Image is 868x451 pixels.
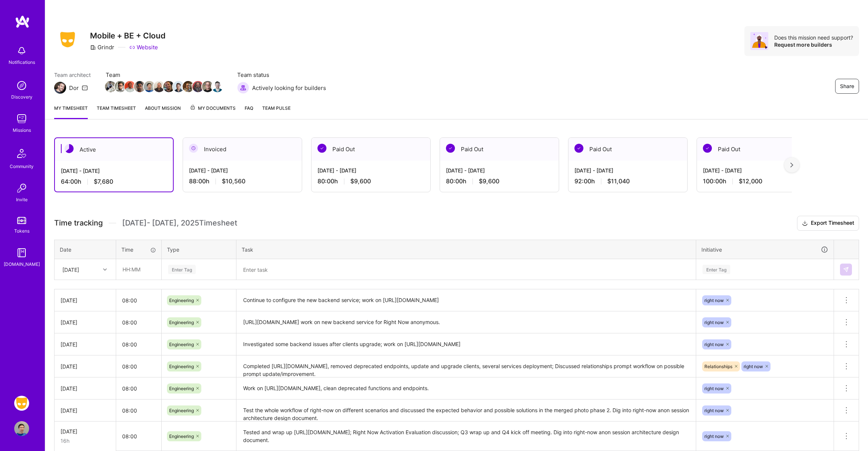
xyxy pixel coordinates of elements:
[61,385,110,392] div: [DATE]
[189,144,198,153] img: Invoiced
[14,245,29,260] img: guide book
[237,422,695,450] textarea: Tested and wrap up [URL][DOMAIN_NAME]; Right Now Activation Evaluation discussion; Q3 wrap up and...
[116,335,161,354] input: HH:MM
[162,240,236,259] th: Type
[54,82,66,94] img: Team Architect
[169,408,194,413] span: Engineering
[97,104,136,119] a: Team timesheet
[82,85,88,91] i: icon Mail
[237,378,695,399] textarea: Work on [URL][DOMAIN_NAME], clean deprecated functions and endpoints.
[116,312,161,332] input: HH:MM
[237,356,695,377] textarea: Completed [URL][DOMAIN_NAME], removed deprecated endpoints, update and upgrade clients, several s...
[193,80,203,93] a: Team Member Avatar
[135,80,145,93] a: Team Member Avatar
[54,29,81,50] img: Company Logo
[790,162,793,168] img: right
[701,245,828,254] div: Initiative
[704,408,724,413] span: right now
[61,363,110,370] div: [DATE]
[116,357,161,376] input: HH:MM
[843,267,849,273] img: Submit
[697,138,816,161] div: Paid Out
[317,167,424,174] div: [DATE] - [DATE]
[116,426,161,446] input: HH:MM
[61,296,110,304] div: [DATE]
[14,227,30,235] div: Tokens
[704,364,732,369] span: Relationships
[446,177,553,185] div: 80:00 h
[190,104,236,119] a: My Documents
[446,144,455,153] img: Paid Out
[169,342,194,347] span: Engineering
[704,298,724,303] span: right now
[237,82,249,94] img: Actively looking for builders
[703,177,810,185] div: 100:00 h
[134,81,145,92] img: Team Member Avatar
[237,400,695,421] textarea: Test the whole workflow of right-now on different scenarios and discussed the expected behavior a...
[61,340,110,348] div: [DATE]
[65,144,74,153] img: Active
[440,138,559,161] div: Paid Out
[169,433,194,439] span: Engineering
[14,181,29,196] img: Invite
[164,80,174,93] a: Team Member Avatar
[61,167,167,175] div: [DATE] - [DATE]
[173,81,184,92] img: Team Member Avatar
[125,80,135,93] a: Team Member Avatar
[163,81,174,92] img: Team Member Avatar
[54,104,88,119] a: My timesheet
[169,298,194,303] span: Engineering
[14,421,29,436] img: User Avatar
[183,80,193,93] a: Team Member Avatar
[154,81,165,92] img: Team Member Avatar
[14,43,29,58] img: bell
[252,84,326,92] span: Actively looking for builders
[574,167,681,174] div: [DATE] - [DATE]
[16,196,28,203] div: Invite
[4,260,40,268] div: [DOMAIN_NAME]
[116,401,161,420] input: HH:MM
[106,80,115,93] a: Team Member Avatar
[117,259,161,279] input: HH:MM
[54,71,91,79] span: Team architect
[124,81,136,92] img: Team Member Avatar
[237,334,695,355] textarea: Investigated some backend issues after clients upgrade; work on [URL][DOMAIN_NAME]
[183,81,194,92] img: Team Member Avatar
[802,220,808,227] i: icon Download
[12,396,31,411] a: Grindr: Mobile + BE + Cloud
[797,216,859,231] button: Export Timesheet
[169,320,194,325] span: Engineering
[222,177,245,185] span: $10,560
[311,138,430,161] div: Paid Out
[774,41,853,48] div: Request more builders
[213,80,222,93] a: Team Member Avatar
[189,177,296,185] div: 88:00 h
[121,246,156,254] div: Time
[704,433,724,439] span: right now
[174,80,183,93] a: Team Member Avatar
[574,144,583,153] img: Paid Out
[840,83,854,90] span: Share
[14,78,29,93] img: discovery
[236,240,696,259] th: Task
[17,217,26,224] img: tokens
[237,290,695,311] textarea: Continue to configure the new backend service; work on [URL][DOMAIN_NAME]
[103,268,107,271] i: icon Chevron
[739,177,762,185] span: $12,000
[14,396,29,411] img: Grindr: Mobile + BE + Cloud
[55,138,173,161] div: Active
[144,81,155,92] img: Team Member Avatar
[703,144,712,153] img: Paid Out
[122,218,237,228] span: [DATE] - [DATE] , 2025 Timesheet
[105,81,116,92] img: Team Member Avatar
[12,421,31,436] a: User Avatar
[10,162,34,170] div: Community
[90,31,165,40] h3: Mobile + BE + Cloud
[190,104,236,112] span: My Documents
[192,81,204,92] img: Team Member Avatar
[704,386,724,391] span: right now
[116,379,161,398] input: HH:MM
[704,320,724,325] span: right now
[13,144,31,162] img: Community
[350,177,371,185] span: $9,600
